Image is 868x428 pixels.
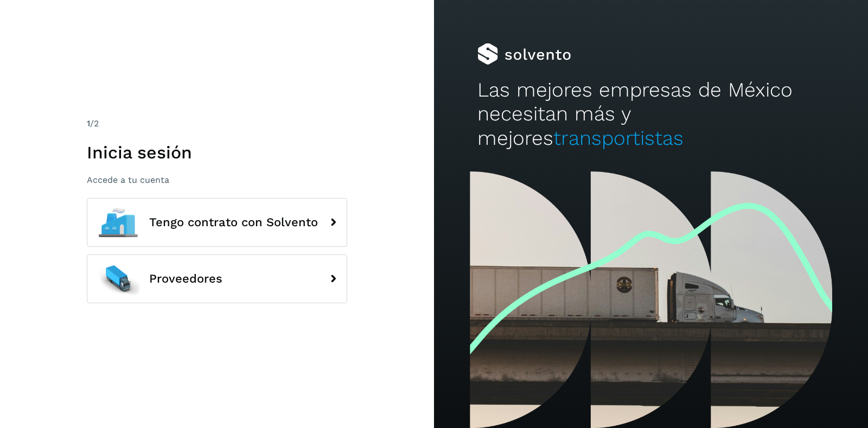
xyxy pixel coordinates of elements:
span: Tengo contrato con Solvento [149,216,318,229]
span: transportistas [553,126,684,150]
h2: Las mejores empresas de México necesitan más y mejores [477,78,825,150]
h1: Inicia sesión [87,142,347,163]
p: Accede a tu cuenta [87,175,347,185]
button: Tengo contrato con Solvento [87,198,347,247]
span: Proveedores [149,272,222,285]
span: 1 [87,118,90,129]
button: Proveedores [87,254,347,303]
div: /2 [87,117,347,130]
